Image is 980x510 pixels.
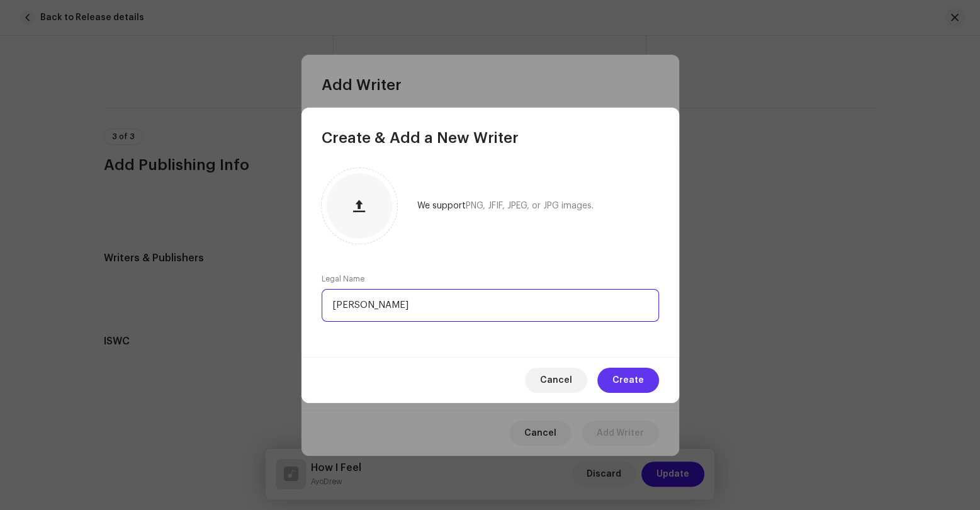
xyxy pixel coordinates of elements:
[322,274,364,284] label: Legal Name
[540,368,572,393] span: Cancel
[525,368,587,393] button: Cancel
[322,289,659,322] input: Enter legal name
[597,368,659,393] button: Create
[417,201,594,211] div: We support
[466,201,594,210] span: PNG, JFIF, JPEG, or JPG images.
[322,128,519,148] span: Create & Add a New Writer
[612,368,644,393] span: Create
